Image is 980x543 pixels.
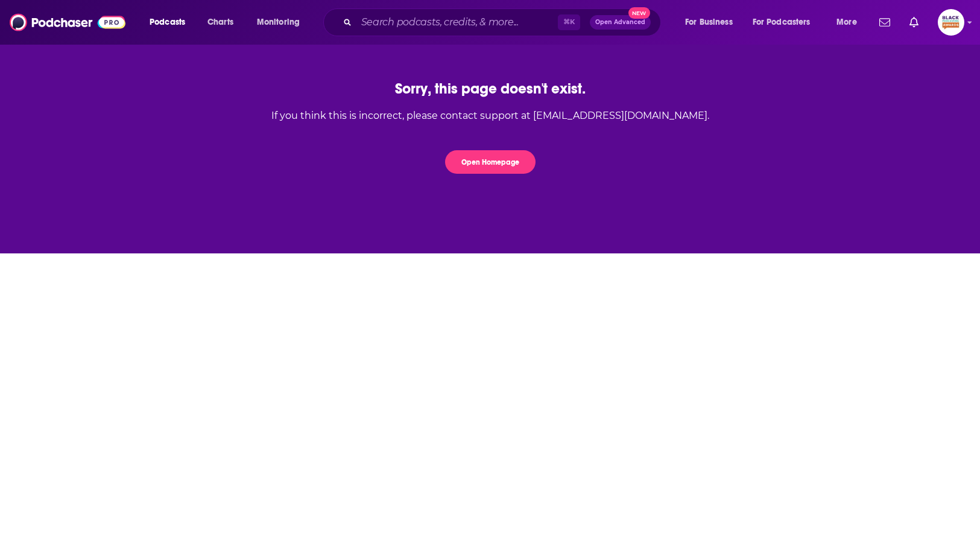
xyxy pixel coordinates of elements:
span: More [836,14,857,31]
button: open menu [141,13,201,32]
span: Monitoring [257,14,300,31]
span: ⌘ K [558,14,580,30]
a: Show notifications dropdown [874,12,895,33]
img: Podchaser - Follow, Share and Rate Podcasts [10,11,125,34]
button: open menu [248,13,315,32]
button: open menu [828,13,872,32]
span: New [628,7,650,19]
a: Show notifications dropdown [905,12,923,33]
span: Podcasts [150,14,185,31]
span: Open Advanced [595,19,645,25]
img: User Profile [938,9,964,36]
div: Sorry, this page doesn't exist. [271,80,709,98]
span: Charts [207,14,233,31]
a: Charts [200,13,241,32]
div: Search podcasts, credits, & more... [335,8,672,36]
button: Open AdvancedNew [590,15,651,30]
button: open menu [745,13,828,32]
button: Show profile menu [938,9,964,36]
span: Logged in as blackpodcastingawards [938,9,964,36]
button: open menu [677,13,748,32]
span: For Podcasters [753,14,811,31]
button: Open Homepage [445,150,536,174]
input: Search podcasts, credits, & more... [356,13,558,32]
div: If you think this is incorrect, please contact support at [EMAIL_ADDRESS][DOMAIN_NAME]. [271,110,709,121]
span: For Business [685,14,733,31]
